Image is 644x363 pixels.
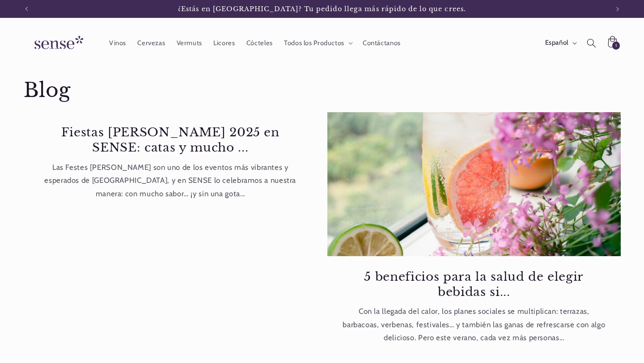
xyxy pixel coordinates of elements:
h1: Blog [24,78,621,103]
span: Todos los Productos [284,39,344,47]
span: Español [545,38,568,48]
summary: Búsqueda [581,33,602,53]
summary: Todos los Productos [278,33,357,53]
span: Contáctanos [363,39,401,47]
a: Cócteles [241,33,278,53]
span: ¿Estás en [GEOGRAPHIC_DATA]? Tu pedido llega más rápido de lo que crees. [178,5,466,13]
button: Español [539,34,581,52]
a: Sense [20,27,94,59]
a: Licores [208,33,241,53]
span: Vermuts [177,39,202,47]
a: Contáctanos [357,33,406,53]
a: 5 beneficios para la salud de elegir bebidas si... [342,269,607,300]
span: 1 [615,42,617,50]
span: Vinos [109,39,126,47]
span: Cervezas [137,39,165,47]
a: Vermuts [171,33,208,53]
span: Licores [213,39,235,47]
a: Vinos [103,33,131,53]
a: Fiestas [PERSON_NAME] 2025 en SENSE: catas y mucho ... [38,125,303,156]
a: Cervezas [132,33,171,53]
span: Cócteles [246,39,273,47]
img: Sense [24,30,91,56]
